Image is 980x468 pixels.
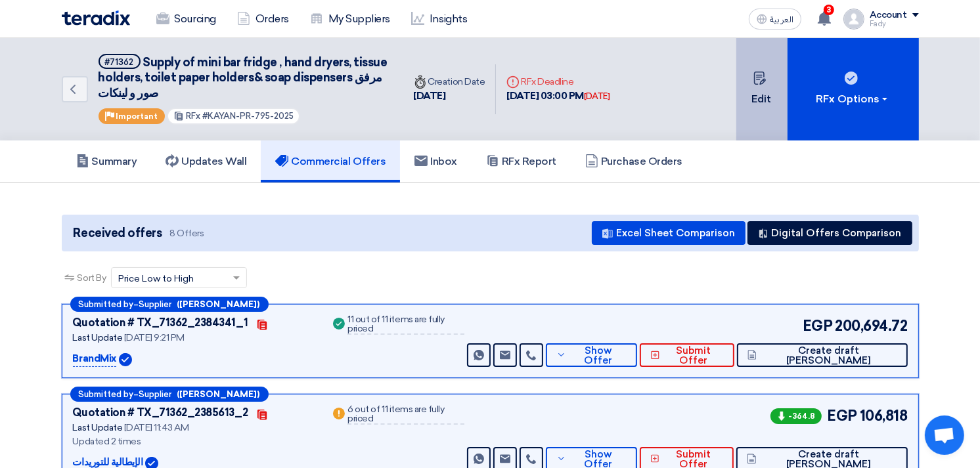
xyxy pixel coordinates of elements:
img: Teradix logo [62,11,130,26]
b: ([PERSON_NAME]) [177,300,260,308]
img: Verified Account [119,353,132,366]
button: Edit [736,38,788,140]
div: 11 out of 11 items are fully priced [347,315,464,335]
a: Inbox [400,140,472,182]
div: Open chat [925,415,964,455]
div: Account [870,10,907,21]
span: 3 [824,5,834,15]
span: Create draft [PERSON_NAME] [760,346,897,366]
button: Submit Offer [640,343,734,367]
b: ([PERSON_NAME]) [177,390,260,398]
span: 106,818 [860,405,908,427]
span: 200,694.72 [835,315,907,337]
span: [DATE] 11:43 AM [124,422,189,433]
span: Last Update [73,422,123,433]
span: العربية [770,15,793,24]
span: Last Update [73,332,123,343]
div: [DATE] [414,89,485,104]
span: Price Low to High [118,272,194,286]
div: 6 out of 11 items are fully priced [347,405,464,425]
span: Sort By [78,271,106,285]
span: -364.8 [770,408,822,424]
span: EGP [803,315,833,337]
a: Commercial Offers [261,140,400,182]
h5: RFx Report [486,155,556,168]
span: Supplier [139,300,172,308]
a: My Suppliers [300,5,401,33]
button: Create draft [PERSON_NAME] [737,343,908,367]
button: العربية [749,9,801,30]
span: Supply of mini bar fridge , hand dryers, tissue holders, toilet paper holders& soap dispensers مر... [99,55,388,100]
span: EGP [827,405,857,427]
div: Updated 2 times [73,435,315,448]
span: Supplier [139,390,172,398]
h5: Supply of mini bar fridge , hand dryers, tissue holders, toilet paper holders& soap dispensers مر... [99,54,388,101]
h5: Commercial Offers [275,155,386,168]
div: Creation Date [414,75,485,89]
button: RFx Options [788,38,919,140]
div: RFx Deadline [506,75,610,89]
div: Quotation # TX_71362_2384341_1 [73,315,248,331]
img: profile_test.png [843,9,864,30]
a: RFx Report [472,140,571,182]
span: Show Offer [569,346,626,366]
div: Fady [870,20,919,28]
div: RFx Options [816,91,890,107]
h5: Summary [76,155,137,168]
div: #71362 [105,58,134,66]
span: Received offers [74,224,162,242]
a: Sourcing [146,5,227,33]
span: Submitted by [79,300,134,308]
a: Orders [227,5,300,33]
div: [DATE] 03:00 PM [506,89,610,104]
p: BrandMix [73,351,116,367]
div: Quotation # TX_71362_2385613_2 [73,405,248,421]
button: Excel Sheet Comparison [592,221,746,245]
a: Insights [401,5,478,33]
h5: Updates Wall [166,155,246,168]
span: Submit Offer [663,346,724,366]
button: Show Offer [546,343,637,367]
h5: Inbox [414,155,457,168]
button: Digital Offers Comparison [747,221,912,245]
a: Purchase Orders [571,140,697,182]
a: Summary [62,140,152,182]
span: #KAYAN-PR-795-2025 [202,111,294,121]
span: Submitted by [79,390,134,398]
h5: Purchase Orders [585,155,682,168]
a: Updates Wall [151,140,261,182]
div: [DATE] [584,90,610,103]
span: RFx [186,111,200,121]
span: 8 Offers [169,227,204,240]
span: [DATE] 9:21 PM [124,332,185,343]
span: Important [116,112,158,121]
div: – [70,297,269,312]
div: – [70,387,269,402]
